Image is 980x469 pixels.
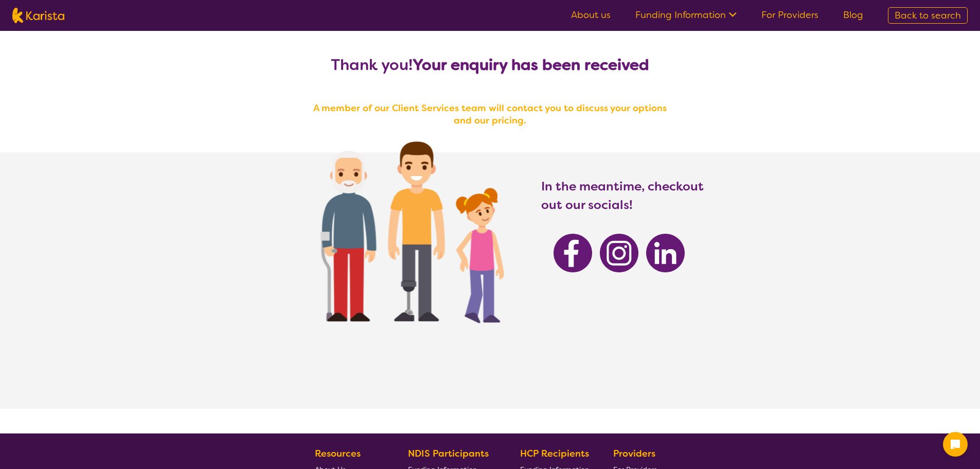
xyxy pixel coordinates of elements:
[541,177,705,214] h3: In the meantime, checkout out our socials!
[600,234,638,272] img: Karista Instagram
[646,234,685,272] img: Karista Linkedin
[888,7,968,24] a: Back to search
[895,9,961,22] span: Back to search
[554,234,592,272] img: Karista Facebook
[613,447,655,460] b: Providers
[305,56,675,74] h2: Thank you!
[843,9,863,21] a: Blog
[520,447,589,460] b: HCP Recipients
[408,447,489,460] b: NDIS Participants
[761,9,818,21] a: For Providers
[571,9,611,21] a: About us
[635,9,737,21] a: Funding Information
[305,102,675,127] h4: A member of our Client Services team will contact you to discuss your options and our pricing.
[413,55,649,75] b: Your enquiry has been received
[12,8,64,23] img: Karista logo
[315,447,361,460] b: Resources
[290,115,526,342] img: Karista provider enquiry success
